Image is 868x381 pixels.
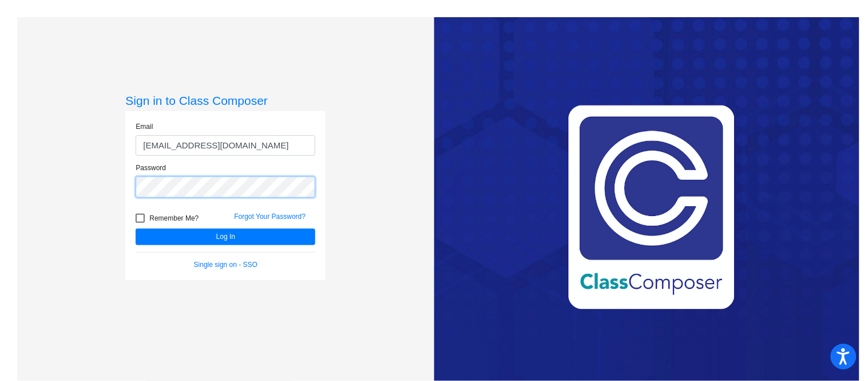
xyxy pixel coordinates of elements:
label: Password [136,163,166,173]
a: Single sign on - SSO [194,261,257,269]
h3: Sign in to Class Composer [125,93,326,108]
span: Remember Me? [149,211,199,225]
label: Email [136,121,153,132]
a: Forgot Your Password? [234,213,306,221]
button: Log In [136,229,315,245]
